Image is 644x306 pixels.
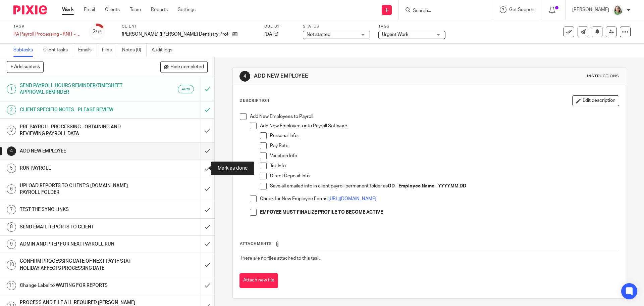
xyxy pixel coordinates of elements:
strong: EMPOYEE MUST FINALIZE PROFILE TO BECOME ACTIVE [260,210,383,215]
span: Not started [307,32,330,37]
div: 5 [7,164,16,173]
div: 2 [7,105,16,115]
span: There are no files attached to this task. [240,256,321,261]
span: Attachments [240,242,272,246]
a: Reports [151,6,168,13]
a: Clients [105,6,120,13]
p: Pay Rate, [270,142,619,149]
label: Due by [264,24,294,29]
h1: SEND EMAIL REPORTS TO CLIENT [20,222,136,232]
a: Subtasks [13,44,38,57]
span: Get Support [509,7,535,12]
a: Emails [78,44,97,57]
h1: RUN PAYROLL [20,163,136,173]
label: Status [303,24,370,29]
a: Team [130,6,141,13]
h1: CONFIRM PROCESSING DATE OF NEXT PAY IF STAT HOLIDAY AFFECTS PROCESSING DATE [20,256,136,273]
div: 11 [7,281,16,290]
p: Direct Deposit Info. [270,173,619,179]
strong: OD - Employee Name - YYYY.MM.DD [388,184,466,188]
button: Edit description [572,95,619,106]
p: Vacation Info [270,152,619,159]
div: 9 [7,239,16,249]
small: /15 [96,30,102,34]
a: Client tasks [43,44,73,57]
p: Check for New Employee Forms: [260,195,619,202]
a: Audit logs [152,44,177,57]
div: 4 [7,146,16,156]
img: KC%20Photo.jpg [612,5,623,15]
label: Tags [378,24,445,29]
a: Settings [178,6,196,13]
h1: TEST THE SYNC LINKS [20,205,136,215]
button: Attach new file [239,273,278,288]
h1: UPLOAD REPORTS TO CLIENT’S [DOMAIN_NAME] PAYROLL FOLDER [20,181,136,198]
input: Search [412,8,473,14]
div: 4 [239,71,250,82]
h1: CLIENT SPECIFIC NOTES - PLEASE REVIEW [20,105,136,115]
h1: ADD NEW EMPLOYEE [20,146,136,156]
a: Notes (0) [122,44,147,57]
img: Pixie [13,5,47,14]
p: [PERSON_NAME] ([PERSON_NAME] Dentistry Professional Corporation) [122,31,229,38]
p: Description [239,98,269,103]
label: Task [13,24,80,29]
p: Personal Info, [270,132,619,139]
h1: SEND PAYROLL HOURS REMINDER/TIMESHEET APPROVAL REMINDER [20,81,136,98]
a: Email [84,6,95,13]
p: [PERSON_NAME] [572,6,609,13]
a: [URL][DOMAIN_NAME] [328,196,376,201]
div: Auto [178,85,194,93]
div: 1 [7,84,16,94]
div: 2 [93,28,102,36]
p: Add New Employees to Payroll [250,113,619,120]
a: Files [102,44,117,57]
h1: ADD NEW EMPLOYEE [254,73,444,80]
div: PA Payroll Processing - KNIT - Bi-Weekly [13,31,80,38]
div: Instructions [587,74,619,79]
label: Client [122,24,256,29]
p: Tax Info [270,163,619,169]
h1: Change Label to WAITING FOR REPORTS [20,280,136,291]
button: Hide completed [160,61,208,73]
span: Hide completed [170,64,204,70]
p: Add New Employees into Payroll Software. [260,123,619,129]
div: 10 [7,260,16,270]
button: + Add subtask [7,61,44,73]
h1: ADMIN AND PREP FOR NEXT PAYROLL RUN [20,239,136,249]
h1: PRE PAYROLL PROCESSING - OBTAINING AND REVIEWING PAYROLL DATA [20,122,136,139]
div: 3 [7,126,16,135]
a: Work [62,6,74,13]
span: Urgent Work [382,32,408,37]
div: 7 [7,205,16,214]
p: Save all emailed info in client payroll permanent folder as [270,183,619,189]
div: 6 [7,184,16,194]
span: [DATE] [264,32,278,37]
div: 8 [7,222,16,232]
